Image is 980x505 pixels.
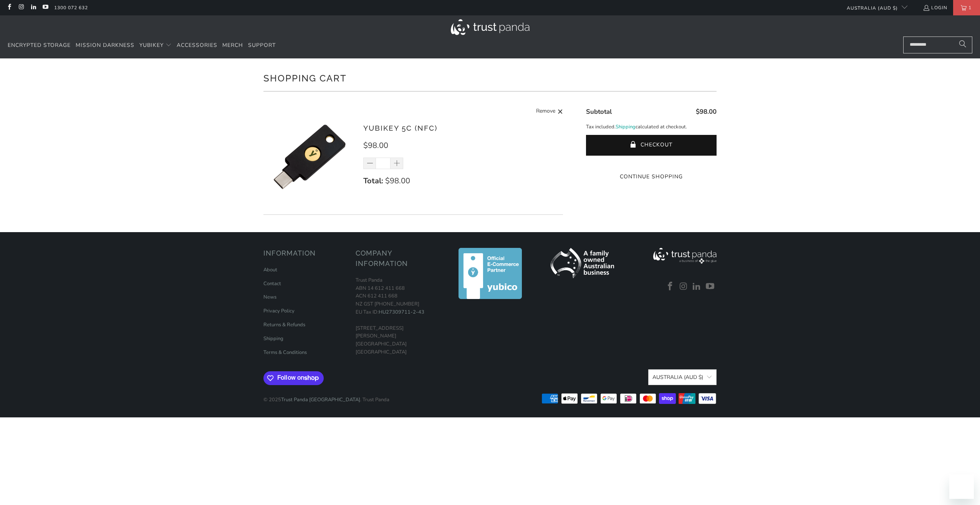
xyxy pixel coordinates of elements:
[263,388,389,404] p: © 2025 . Trust Panda
[923,3,947,12] a: Login
[616,123,636,131] a: Shipping
[586,123,717,131] p: Tax included. calculated at checkout.
[451,19,530,35] img: Trust Panda Australia
[222,37,243,55] a: Merch
[363,124,437,132] a: YubiKey 5C (NFC)
[536,107,563,116] a: Remove
[177,37,217,55] a: Accessories
[248,37,276,55] a: Support
[8,42,71,49] span: Encrypted Storage
[379,309,424,316] a: HU27309711-2-43
[385,176,410,186] span: $98.00
[949,474,974,499] iframe: Button to launch messaging window
[586,135,717,156] button: Checkout
[903,37,972,53] input: Search...
[42,5,48,11] a: Trust Panda Australia on YouTube
[586,107,612,116] span: Subtotal
[248,42,276,49] span: Support
[363,140,388,151] span: $98.00
[281,396,360,403] a: Trust Panda [GEOGRAPHIC_DATA]
[139,37,172,55] summary: YubiKey
[704,282,716,292] a: Trust Panda Australia on YouTube
[263,335,283,342] a: Shipping
[263,349,307,356] a: Terms & Conditions
[263,307,295,314] a: Privacy Policy
[356,276,440,356] p: Trust Panda ABN 14 612 411 668 ACN 612 411 668 NZ GST [PHONE_NUMBER] EU Tax ID: [STREET_ADDRESS][...
[6,5,12,11] a: Trust Panda Australia on Facebook
[76,37,134,55] a: Mission Darkness
[54,3,88,12] a: 1300 072 632
[263,111,356,203] img: YubiKey 5C (NFC)
[263,321,305,328] a: Returns & Refunds
[263,294,276,301] a: News
[696,107,717,116] span: $98.00
[953,37,972,53] button: Search
[263,280,281,287] a: Contact
[76,42,134,49] span: Mission Darkness
[691,282,703,292] a: Trust Panda Australia on LinkedIn
[263,266,277,273] a: About
[8,37,276,55] nav: Translation missing: en.navigation.header.main_nav
[30,5,36,11] a: Trust Panda Australia on LinkedIn
[363,176,383,186] strong: Total:
[139,42,164,49] span: YubiKey
[586,173,717,181] a: Continue Shopping
[536,107,555,116] span: Remove
[18,5,24,11] a: Trust Panda Australia on Instagram
[664,282,676,292] a: Trust Panda Australia on Facebook
[678,282,689,292] a: Trust Panda Australia on Instagram
[263,70,717,85] h1: Shopping Cart
[8,37,71,55] a: Encrypted Storage
[648,369,717,385] button: Australia (AUD $)
[177,42,217,49] span: Accessories
[222,42,243,49] span: Merch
